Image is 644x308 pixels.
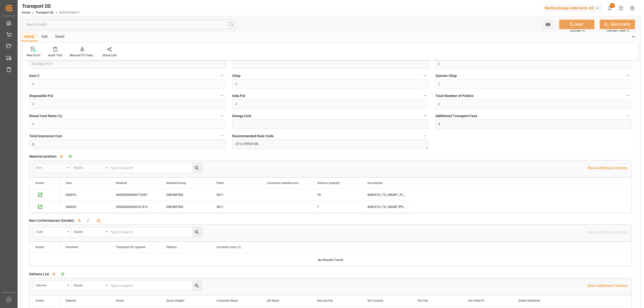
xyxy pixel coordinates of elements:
[166,245,177,249] span: Delivery
[29,154,57,159] span: Material position
[22,2,80,10] div: Transport DE
[38,33,52,41] div: Edit
[33,163,71,173] button: open menu
[543,3,604,13] button: Melitta Europa GmbH & Co. KG
[422,133,428,139] button: Recommended Rate Code
[48,53,62,58] div: Audit Trail
[33,227,71,237] button: open menu
[110,201,160,213] div: 000000000006761416
[116,245,145,249] span: Transport ID Logward
[66,299,76,302] span: Delivery
[109,227,202,237] input: Type to search
[29,272,49,277] span: Delivery List
[116,181,127,185] span: Material
[35,299,44,302] div: Action
[35,181,44,185] div: Action
[232,140,428,149] textarea: 291c78fb81db
[23,20,236,29] input: Search Fields
[29,73,39,78] span: Euro C
[607,29,629,33] span: Ctrl/CMD + Shift + S
[71,227,109,237] button: open menu
[311,189,361,201] div: 29
[219,72,225,79] button: Euro C
[418,299,428,302] span: DD City
[21,33,38,41] div: Home
[604,3,615,14] button: show 9 new notifications
[74,228,103,234] div: Equals
[71,281,109,290] button: open menu
[435,93,473,99] span: Total Number of Pallets
[166,181,186,185] span: Material Group
[625,112,631,119] button: Additional Transport Fees
[317,181,340,185] span: Delivery quantity
[543,5,602,12] div: Melitta Europa GmbH & Co. KG
[368,299,383,302] span: DD Country
[74,164,103,170] div: Equals
[435,113,477,119] span: Additional Transport Fees
[36,228,66,234] div: code
[29,113,62,119] span: Diesel Cost Ratio (%)
[66,245,78,249] span: Resolved
[70,53,95,58] div: Manual PO Creation
[192,281,202,290] button: search button
[610,3,615,8] span: 9
[543,20,553,29] button: open menu
[60,189,110,201] div: 000010
[587,165,627,171] p: Show Additional Columns
[29,189,60,201] div: Press SPACE to select this row.
[29,59,225,69] input: DD.MM.YYYY
[422,92,428,99] button: Indu Pal
[66,181,72,185] span: Item
[468,299,484,302] span: Est Pallet Pl
[311,201,361,213] div: 7
[267,181,301,185] span: Customer material number
[22,11,30,14] a: Home
[109,163,202,173] input: Type to search
[317,299,333,302] span: Req Del Dat
[26,53,41,58] div: New Form
[60,201,110,213] div: 000020
[33,281,71,290] button: open menu
[74,282,103,288] div: Equals
[35,245,44,249] div: Action
[361,189,412,201] div: BARISTA_TS_SMART_PLUS SST F860-400 EU
[518,299,540,302] span: Delete Deliveries
[36,282,66,288] div: Delivery
[267,299,279,302] span: DD Name
[232,73,240,78] span: Chep
[211,189,261,201] div: 0011
[422,72,428,79] button: Chep
[219,112,225,119] button: Diesel Cost Ratio (%)
[29,201,60,213] div: Press SPACE to select this row.
[625,72,631,79] button: Quarter Chep
[71,163,109,173] button: open menu
[615,3,627,14] button: Help Center
[217,245,241,249] span: Incurred Costs (€)
[36,11,54,14] a: Transport DE
[232,134,274,139] span: Recommended Rate Code
[60,201,412,213] div: Press SPACE to select this row.
[110,189,160,201] div: 000000000006772067
[559,20,594,29] button: SAVE
[217,299,238,302] span: Customer Name
[587,283,627,288] p: Show Additional Columns
[109,281,202,290] input: Type to search
[211,201,261,213] div: 0011
[52,33,68,41] div: Email
[368,181,383,185] span: Description
[29,218,74,223] span: Non Conformances (header)
[435,73,457,78] span: Quarter Chep
[570,29,585,33] span: Ctrl/CMD + S
[600,20,635,29] button: SAVE & NEW
[625,92,631,99] button: Total Number of Pallets
[160,201,211,213] div: DBFABF000
[60,189,412,201] div: Press SPACE to select this row.
[361,201,412,213] div: BARISTA_TS_SMART [PERSON_NAME] F850-101 EU
[36,164,66,170] div: Item
[232,93,245,99] span: Indu Pal
[192,227,202,237] button: search button
[102,53,116,58] div: Share Link
[219,133,225,139] button: Total Insurance Cost
[160,189,211,201] div: DBFABF000
[192,163,202,173] button: search button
